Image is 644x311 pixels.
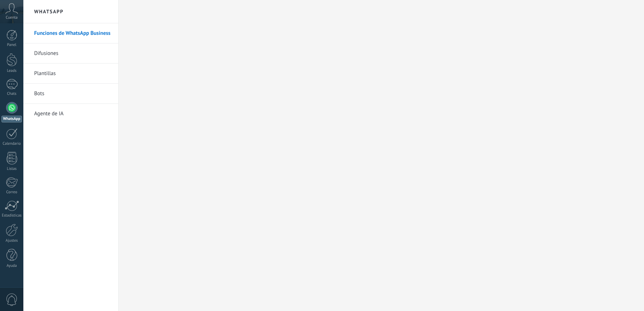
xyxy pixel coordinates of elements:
[34,104,111,124] a: Agente de IA
[1,92,22,96] div: Chats
[23,23,118,43] li: Funciones de WhatsApp Business
[23,104,118,124] li: Agente de IA
[1,167,22,171] div: Listas
[1,264,22,268] div: Ayuda
[1,69,22,73] div: Leads
[1,43,22,47] div: Panel
[34,23,111,43] a: Funciones de WhatsApp Business
[1,116,22,122] div: WhatsApp
[23,84,118,104] li: Bots
[23,43,118,64] li: Difusiones
[1,141,22,146] div: Calendario
[1,190,22,195] div: Correo
[34,64,111,84] a: Plantillas
[6,15,18,20] span: Cuenta
[1,213,22,218] div: Estadísticas
[34,84,111,104] a: Bots
[23,64,118,84] li: Plantillas
[1,238,22,243] div: Ajustes
[34,43,111,64] a: Difusiones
